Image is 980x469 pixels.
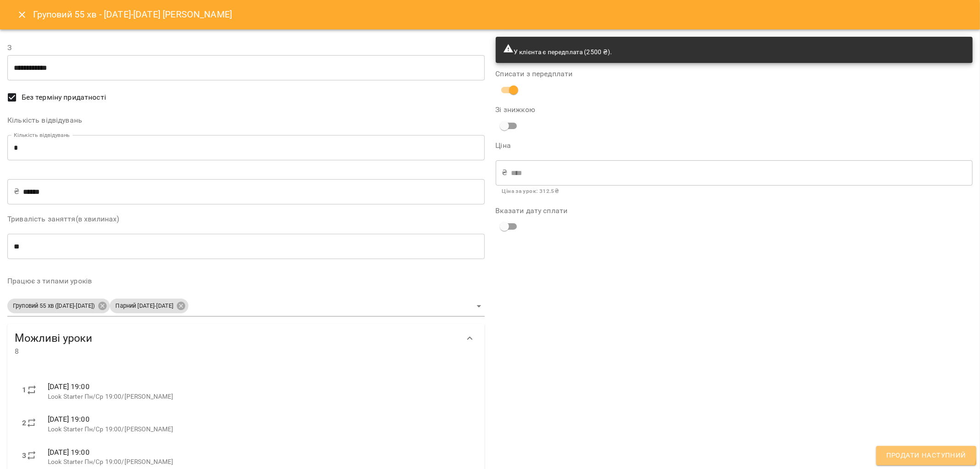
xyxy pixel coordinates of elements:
label: Тривалість заняття(в хвилинах) [7,215,485,223]
label: Зі знижкою [496,106,655,113]
label: Вказати дату сплати [496,207,973,215]
span: Продати наступний [886,450,966,462]
label: Списати з передплати [496,70,973,78]
label: 3 [22,450,26,461]
b: Ціна за урок : 312.5 ₴ [502,188,559,194]
div: Парний [DATE]-[DATE] [110,299,188,313]
span: 8 [15,346,459,357]
label: 1 [22,384,26,396]
h6: Груповий 55 хв - [DATE]-[DATE] [PERSON_NAME] [33,7,232,22]
label: Кількість відвідувань [7,117,485,124]
span: Можливі уроки [15,331,459,345]
span: Парний [DATE]-[DATE] [110,302,179,311]
div: Груповий 55 хв ([DATE]-[DATE]) [7,299,110,313]
button: Show more [459,328,481,350]
span: У клієнта є передплата (2500 ₴). [503,48,612,56]
label: 2 [22,418,26,429]
span: Без терміну придатності [22,92,106,103]
p: ₴ [502,167,508,178]
p: Look Starter Пн/Ср 19:00/[PERSON_NAME] [48,392,470,401]
p: Look Starter Пн/Ср 19:00/[PERSON_NAME] [48,458,470,467]
span: [DATE] 19:00 [48,382,90,391]
p: ₴ [14,186,19,197]
span: [DATE] 19:00 [48,415,90,424]
button: Close [11,4,33,26]
div: Груповий 55 хв ([DATE]-[DATE])Парний [DATE]-[DATE] [7,296,485,316]
span: [DATE] 19:00 [48,448,90,457]
label: Ціна [496,142,973,149]
label: З [7,44,485,51]
p: Look Starter Пн/Ср 19:00/[PERSON_NAME] [48,425,470,434]
button: Продати наступний [876,446,976,465]
span: Груповий 55 хв ([DATE]-[DATE]) [7,302,100,311]
label: Працює з типами уроків [7,277,485,285]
